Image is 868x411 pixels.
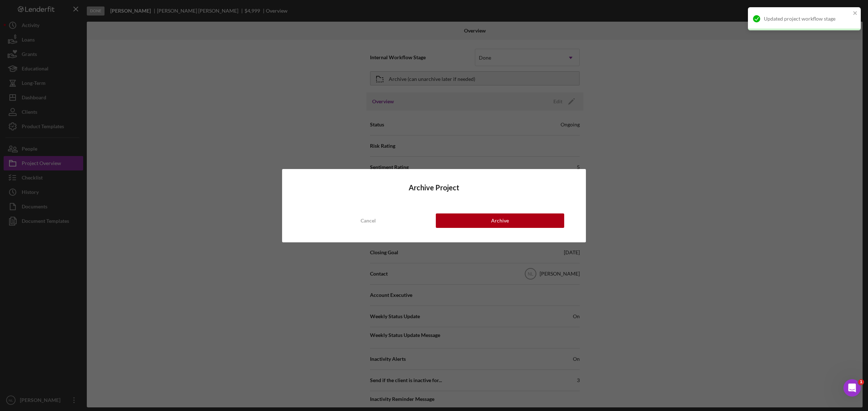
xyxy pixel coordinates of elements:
[491,213,509,228] div: Archive
[304,213,432,228] button: Cancel
[361,213,376,228] div: Cancel
[436,213,564,228] button: Archive
[858,379,864,385] span: 1
[304,183,564,192] h4: Archive Project
[764,16,851,22] div: Updated project workflow stage
[843,379,861,397] iframe: Intercom live chat
[853,10,858,17] button: close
